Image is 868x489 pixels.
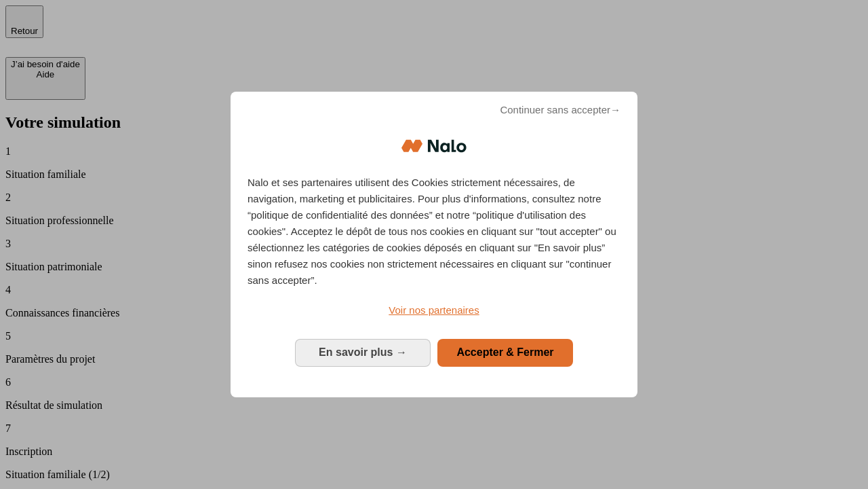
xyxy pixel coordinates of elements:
[389,304,479,316] span: Voir nos partenaires
[401,126,467,166] img: Logo
[295,339,431,366] button: En savoir plus: Configurer vos consentements
[248,175,620,289] p: Nalo et ses partenaires utilisent des Cookies strictement nécessaires, de navigation, marketing e...
[500,102,620,118] span: Continuer sans accepter→
[248,302,620,319] a: Voir nos partenaires
[437,339,573,366] button: Accepter & Fermer: Accepter notre traitement des données et fermer
[319,346,407,358] span: En savoir plus →
[231,92,637,397] div: Bienvenue chez Nalo Gestion du consentement
[456,346,553,358] span: Accepter & Fermer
